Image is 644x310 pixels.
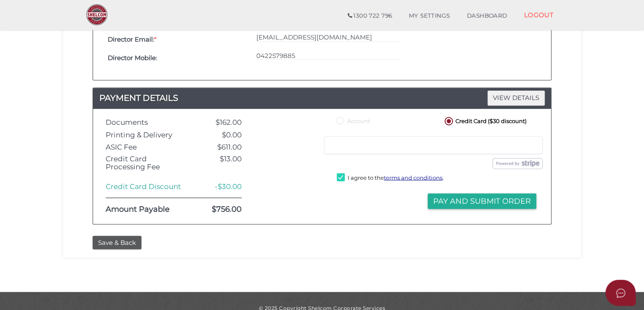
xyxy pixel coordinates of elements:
[194,155,248,170] div: $13.00
[492,158,543,169] img: stripe.png
[337,173,444,184] label: I agree to the .
[458,8,516,24] a: DASHBOARD
[93,91,551,105] a: PAYMENT DETAILSVIEW DETAILS
[99,143,194,151] div: ASIC Fee
[99,155,194,170] div: Credit Card Processing Fee
[515,6,562,24] a: LOGOUT
[108,35,154,43] b: Director Email:
[99,182,194,190] div: Credit Card Discount
[335,115,370,126] label: Account
[339,8,400,24] a: 1300 722 796
[108,54,157,62] b: Director Mobile:
[428,193,536,209] button: Pay and Submit Order
[605,280,636,306] button: Open asap
[93,91,551,105] h4: PAYMENT DETAILS
[194,182,248,190] div: -$30.00
[194,143,248,151] div: $611.00
[330,141,537,149] iframe: Secure card payment input frame
[99,118,194,126] div: Documents
[99,205,194,213] div: Amount Payable
[487,90,545,105] span: VIEW DETAILS
[384,174,442,181] a: terms and conditions
[443,115,527,126] label: Credit Card ($30 discount)
[400,8,458,24] a: MY SETTINGS
[194,205,248,213] div: $756.00
[194,131,248,139] div: $0.00
[93,236,141,250] button: Save & Back
[194,118,248,126] div: $162.00
[99,131,194,139] div: Printing & Delivery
